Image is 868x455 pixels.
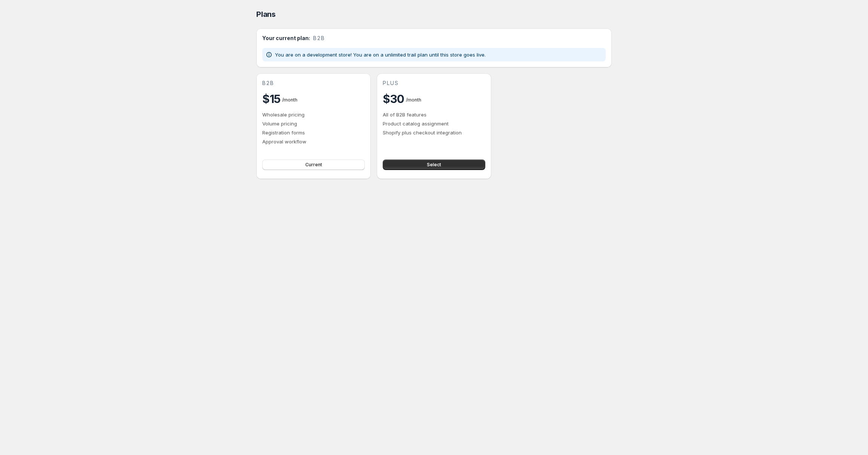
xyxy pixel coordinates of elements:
p: You are on a development store! You are on a unlimited trail plan until this store goes live. [275,51,486,58]
h2: $15 [262,91,281,106]
button: Current [262,160,365,170]
span: / month [282,97,297,103]
h2: Your current plan: [262,34,310,42]
span: / month [406,97,421,103]
p: Shopify plus checkout integration [383,129,485,136]
span: Current [305,162,322,168]
p: Product catalog assignment [383,120,485,127]
span: plus [383,79,399,87]
p: Approval workflow [262,138,365,145]
h2: $30 [383,91,404,106]
p: All of B2B features [383,111,485,118]
button: Select [383,160,485,170]
p: Registration forms [262,129,365,136]
span: Plans [256,10,276,19]
span: b2b [262,79,274,87]
p: Volume pricing [262,120,365,127]
p: Wholesale pricing [262,111,365,118]
span: b2b [313,34,325,42]
span: Select [427,162,441,168]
